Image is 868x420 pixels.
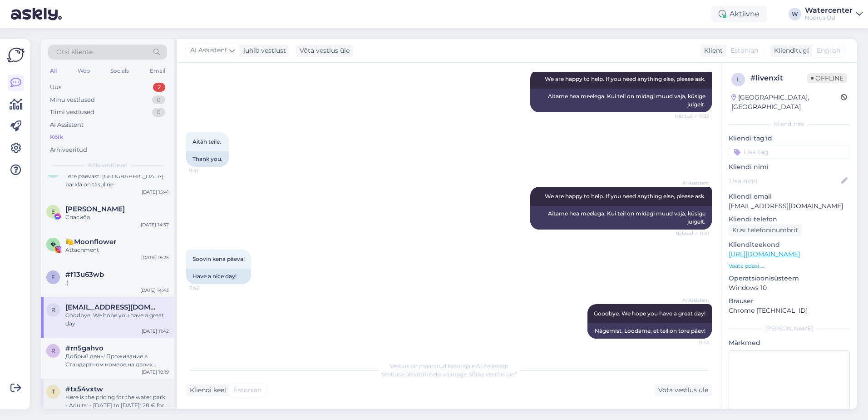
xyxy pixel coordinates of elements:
[48,65,59,77] div: All
[65,172,169,189] div: Tere päevast! [GEOGRAPHIC_DATA], parkla on tasuline
[140,287,169,294] div: [DATE] 14:43
[189,167,223,174] span: 11:41
[296,45,353,57] div: Võta vestlus üle
[545,193,705,200] span: We are happy to help. If you need anything else, please ask.
[729,325,850,333] div: [PERSON_NAME]
[729,201,850,211] p: [EMAIL_ADDRESS][DOMAIN_NAME]
[594,310,705,317] span: Goodbye. We hope you have a great day!
[789,8,801,20] div: W
[152,95,165,105] div: 0
[675,180,709,186] span: AI Assistent
[711,6,767,22] div: Aktiivne
[700,46,723,55] div: Klient
[729,274,850,283] p: Operatsioonisüsteem
[51,208,55,215] span: E
[675,297,709,304] span: AI Assistent
[50,95,95,105] div: Minu vestlused
[76,65,92,77] div: Web
[729,134,850,143] p: Kliendi tag'id
[382,371,517,378] span: Vestluse ülevõtmiseks vajutage
[805,14,853,21] div: Noorus OÜ
[729,262,850,270] p: Vaata edasi ...
[817,46,840,55] span: English
[675,339,709,346] span: 11:42
[152,108,165,117] div: 0
[141,254,169,261] div: [DATE] 19:25
[729,283,850,293] p: Windows 10
[65,246,169,254] div: Attachment
[729,250,800,258] a: [URL][DOMAIN_NAME]
[65,352,169,369] div: Добрый день! Проживание в Стандартном номере на двоих будет стоить 345 евро/ 3 ночи. В стоимость ...
[729,176,839,186] input: Lisa nimi
[655,384,712,396] div: Võta vestlus üle
[50,133,63,142] div: Kõik
[186,269,251,284] div: Have a nice day!
[50,108,94,117] div: Tiimi vestlused
[729,338,850,348] p: Märkmed
[545,75,705,82] span: We are happy to help. If you need anything else, please ask.
[142,189,169,195] div: [DATE] 15:41
[65,205,125,213] span: Eugen Luchianiuc
[51,306,55,313] span: r
[65,270,104,279] span: #f13u63wb
[729,162,850,172] p: Kliendi nimi
[50,83,61,92] div: Uus
[730,46,758,55] span: Estonian
[189,285,223,291] span: 11:42
[50,145,87,155] div: Arhiveeritud
[729,296,850,306] p: Brauser
[50,120,84,130] div: AI Assistent
[731,93,841,112] div: [GEOGRAPHIC_DATA], [GEOGRAPHIC_DATA]
[234,385,261,395] span: Estonian
[729,215,850,224] p: Kliendi telefon
[807,73,847,83] span: Offline
[729,306,850,315] p: Chrome [TECHNICAL_ID]
[729,192,850,201] p: Kliendi email
[729,224,802,236] div: Küsi telefoninumbrit
[240,46,286,55] div: juhib vestlust
[729,120,850,128] div: Kliendi info
[587,323,712,339] div: Nägemist. Loodame, et teil on tore päev!
[192,255,245,262] span: Soovin kena päeva!
[65,385,103,393] span: #tx54vxtw
[186,151,229,167] div: Thank you.
[467,371,517,378] i: „Võtke vestlus üle”
[51,274,55,280] span: f
[65,311,169,328] div: Goodbye. We hope you have a great day!
[530,89,712,112] div: Aitame hea meelega. Kui teil on midagi muud vaja, küsige julgelt.
[805,7,863,21] a: WatercenterNoorus OÜ
[51,347,55,354] span: r
[190,45,227,55] span: AI Assistent
[65,344,104,352] span: #rn5gahvo
[750,73,807,84] div: # livenxit
[675,113,709,120] span: Nähtud ✓ 11:36
[142,328,169,335] div: [DATE] 11:42
[65,393,169,410] div: Here is the pricing for the water park: - Adults: - [DATE] to [DATE]: 28 € for 4 hours - [DATE] a...
[530,206,712,230] div: Aitame hea meelega. Kui teil on midagi muud vaja, küsige julgelt.
[805,7,853,14] div: Watercenter
[88,161,128,170] span: Kõik vestlused
[729,145,850,159] input: Lisa tag
[7,46,25,64] img: Askly Logo
[108,65,131,77] div: Socials
[729,240,850,250] p: Klienditeekond
[770,46,809,55] div: Klienditugi
[148,65,167,77] div: Email
[675,230,709,237] span: Nähtud ✓ 11:41
[65,279,169,287] div: :)
[141,221,169,228] div: [DATE] 14:37
[65,213,169,221] div: Спасибо
[192,138,221,145] span: Aitäh teile.
[142,369,169,375] div: [DATE] 10:19
[50,241,56,248] span: �
[56,47,93,57] span: Otsi kliente
[65,238,116,246] span: 🍋Moonflower
[52,388,55,395] span: t
[65,303,160,311] span: reet.viikholm@gmail.com
[737,76,740,83] span: l
[153,83,165,92] div: 2
[390,363,508,370] span: Vestlus on määratud kasutajale AI Assistent
[186,385,226,395] div: Kliendi keel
